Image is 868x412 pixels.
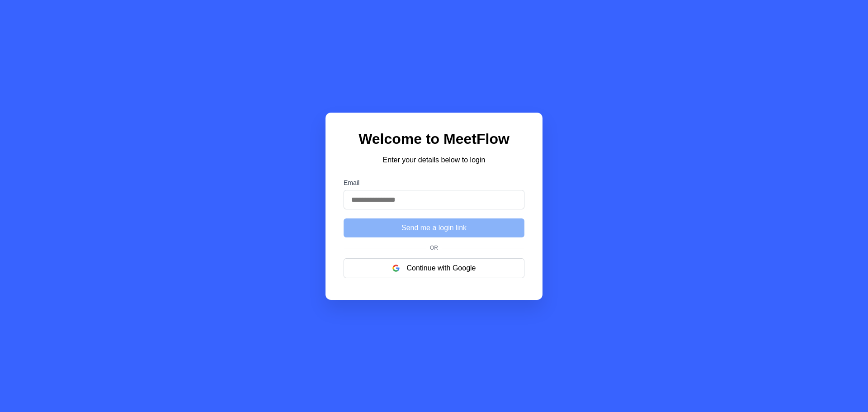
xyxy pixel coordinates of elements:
img: google logo [392,265,400,272]
button: Send me a login link [344,218,524,237]
h1: Welcome to MeetFlow [344,131,524,147]
span: Or [426,245,442,251]
button: Continue with Google [344,258,524,278]
label: Email [344,179,524,186]
p: Enter your details below to login [344,155,524,166]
